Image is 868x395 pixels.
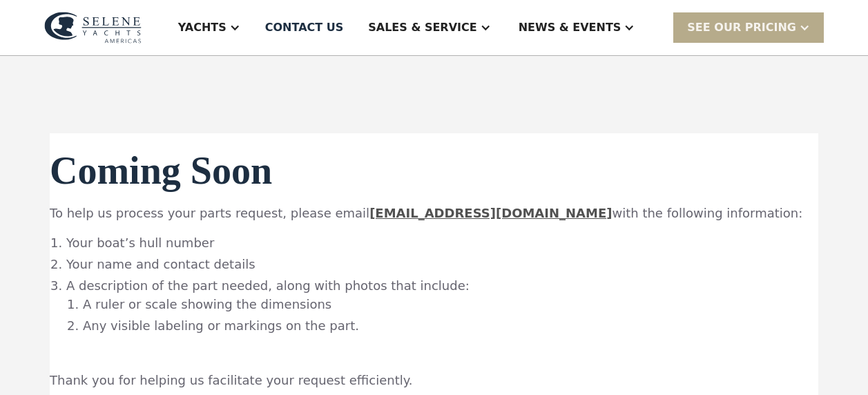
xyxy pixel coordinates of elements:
li: A description of the part needed, along with photos that include: [66,276,818,338]
li: Your boat’s hull number [66,233,818,252]
li: Your name and contact details [66,255,818,273]
p: Thank you for helping us facilitate your request efficiently. [50,371,818,389]
div: Contact US [265,19,344,36]
img: logo [44,12,142,44]
div: Yachts [178,19,226,36]
li: Any visible labeling or markings on the part. [83,316,818,335]
p: To help us process your parts request, please email with the following information: [50,204,818,222]
a: [EMAIL_ADDRESS][DOMAIN_NAME] [369,206,612,220]
div: SEE Our Pricing [687,19,796,36]
div: SEE Our Pricing [673,12,824,42]
li: A ruler or scale showing the dimensions [83,295,818,314]
strong: Coming Soon [50,149,272,192]
div: News & EVENTS [519,19,621,36]
div: Sales & Service [368,19,476,36]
